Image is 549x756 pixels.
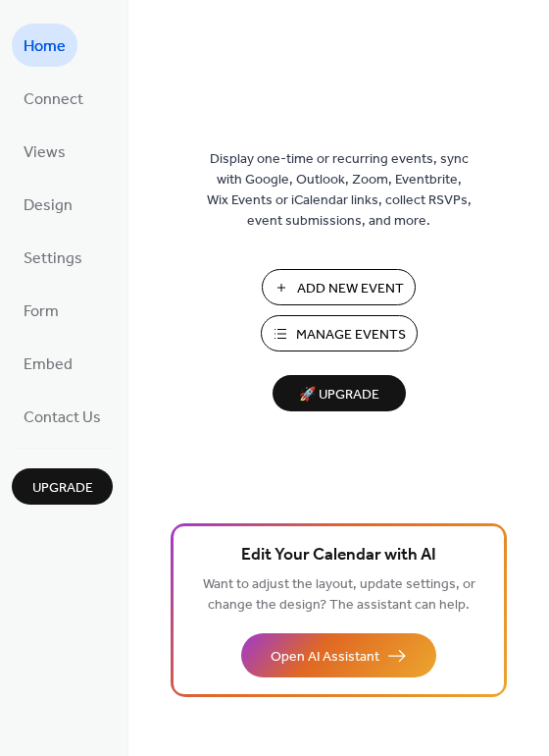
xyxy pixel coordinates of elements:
a: Embed [12,342,84,385]
span: Embed [24,350,73,381]
button: 🚀 Upgrade [273,375,406,411]
span: Display one-time or recurring events, sync with Google, Outlook, Zoom, Eventbrite, Wix Events or ... [207,149,472,232]
button: Open AI Assistant [241,633,436,677]
span: Home [24,31,66,63]
a: Settings [12,236,94,279]
a: Design [12,183,84,226]
button: Manage Events [261,315,418,351]
span: Form [24,297,59,328]
span: Open AI Assistant [271,647,379,668]
span: Manage Events [296,325,406,346]
span: Upgrade [32,478,93,499]
span: Want to adjust the layout, update settings, or change the design? The assistant can help. [203,571,475,619]
a: Contact Us [12,395,113,438]
a: Views [12,130,77,173]
span: Edit Your Calendar with AI [241,542,436,569]
span: Connect [24,84,83,116]
span: Add New Event [297,279,404,299]
span: Settings [24,243,82,275]
button: Add New Event [262,269,416,305]
span: 🚀 Upgrade [284,382,394,408]
span: Views [24,137,66,169]
a: Home [12,24,77,67]
button: Upgrade [12,468,113,505]
a: Connect [12,77,95,120]
span: Contact Us [24,403,101,434]
span: Design [24,190,73,222]
a: Form [12,289,71,332]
